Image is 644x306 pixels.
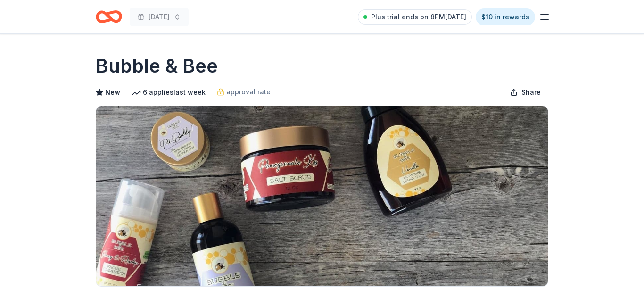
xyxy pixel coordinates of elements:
[503,83,548,102] button: Share
[130,8,189,26] button: [DATE]
[217,86,271,98] a: approval rate
[371,11,466,23] span: Plus trial ends on 8PM[DATE]
[96,6,122,28] a: Home
[521,87,541,98] span: Share
[358,9,472,25] a: Plus trial ends on 8PM[DATE]
[149,11,170,23] span: [DATE]
[226,86,271,98] span: approval rate
[132,87,206,98] div: 6 applies last week
[96,53,218,79] h1: Bubble & Bee
[96,106,548,286] img: Image for Bubble & Bee
[476,8,535,25] a: $10 in rewards
[105,87,120,98] span: New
